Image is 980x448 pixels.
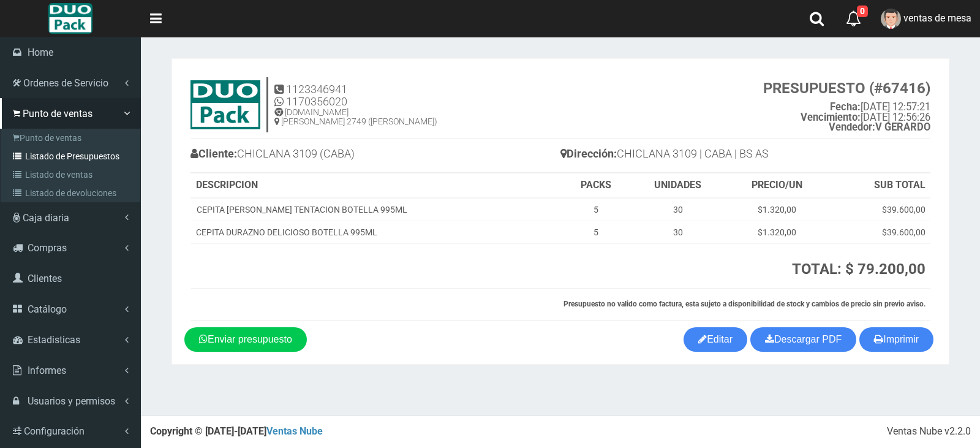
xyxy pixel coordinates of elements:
[23,108,92,120] span: Punto de ventas
[191,173,562,198] th: DESCRIPCION
[191,198,562,221] td: CEPITA [PERSON_NAME] TENTACION BOTELLA 995ML
[190,147,237,160] b: Cliente:
[191,221,562,244] td: CEPITA DURAZNO DELICIOSO BOTELLA 995ML
[684,327,747,352] a: Editar
[881,9,901,29] img: User Image
[562,221,630,244] td: 5
[560,147,617,160] b: Dirección:
[274,108,437,127] h5: [DOMAIN_NAME] [PERSON_NAME] 2749 ([PERSON_NAME])
[827,173,930,198] th: SUB TOTAL
[28,334,80,346] span: Estadisticas
[630,173,726,198] th: UNIDADES
[763,80,930,97] strong: PRESUPUESTO (#67416)
[4,147,140,165] a: Listado de Presupuestos
[859,327,933,352] button: Imprimir
[150,425,323,437] strong: Copyright © [DATE]-[DATE]
[830,101,861,113] strong: Fecha:
[184,327,307,352] a: Enviar presupuesto
[23,77,108,89] span: Ordenes de Servicio
[562,198,630,221] td: 5
[857,6,868,17] span: 0
[23,212,69,224] span: Caja diaria
[726,198,827,221] td: $1.320,00
[630,221,726,244] td: 30
[750,327,856,352] a: Descargar PDF
[792,260,925,278] strong: TOTAL: $ 79.200,00
[4,165,140,184] a: Listado de ventas
[208,334,292,344] span: Enviar presupuesto
[28,242,67,254] span: Compras
[903,12,971,24] span: ventas de mesa
[190,145,560,166] h4: CHICLANA 3109 (CABA)
[827,198,930,221] td: $39.600,00
[763,80,930,133] small: [DATE] 12:57:21 [DATE] 12:56:26
[28,365,66,376] span: Informes
[726,173,827,198] th: PRECIO/UN
[28,273,62,284] span: Clientes
[827,221,930,244] td: $39.600,00
[190,80,260,129] img: 9k=
[801,112,861,123] strong: Vencimiento:
[630,198,726,221] td: 30
[4,184,140,202] a: Listado de devoluciones
[28,47,53,58] span: Home
[887,425,971,439] div: Ventas Nube v2.2.0
[266,425,323,437] a: Ventas Nube
[562,173,630,198] th: PACKS
[4,129,140,147] a: Punto de ventas
[48,3,92,34] img: Logo grande
[829,121,875,133] strong: Vendedor:
[28,395,115,407] span: Usuarios y permisos
[829,121,930,133] b: V GERARDO
[560,145,930,166] h4: CHICLANA 3109 | CABA | BS AS
[28,303,67,315] span: Catálogo
[726,221,827,244] td: $1.320,00
[274,83,437,108] h4: 1123346941 1170356020
[563,300,925,308] strong: Presupuesto no valido como factura, esta sujeto a disponibilidad de stock y cambios de precio sin...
